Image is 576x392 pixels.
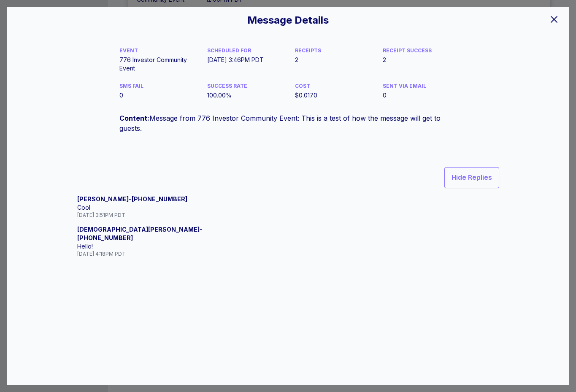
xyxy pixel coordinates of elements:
[295,47,369,54] div: RECEIPTS
[119,114,149,122] span: Content:
[77,242,204,251] div: Hello!
[119,113,457,133] div: Message from 776 Investor Community Event: This is a test of how the message will get to guests.
[295,91,369,100] div: $0.0170
[247,14,329,27] div: Message Details
[77,203,204,212] div: Cool
[207,47,281,54] div: SCHEDULED FOR
[77,251,204,257] div: [DATE] 4:18PM PDT
[119,47,194,54] div: EVENT
[383,83,457,89] div: SENT VIA EMAIL
[207,56,281,64] div: [DATE] 3:46PM PDT
[77,212,204,219] div: [DATE] 3:51PM PDT
[383,47,457,54] div: RECEIPT SUCCESS
[383,56,457,64] div: 2
[452,173,492,183] span: Hide Replies
[207,83,281,89] div: SUCCESS RATE
[119,83,194,89] div: SMS FAIL
[119,56,194,73] div: 776 Investor Community Event
[77,225,204,242] div: [DEMOGRAPHIC_DATA][PERSON_NAME] - [PHONE_NUMBER]
[207,91,281,100] div: 100.00%
[119,91,194,100] div: 0
[295,83,369,89] div: COST
[383,91,457,100] div: 0
[444,167,499,188] button: Hide Replies
[295,56,369,64] div: 2
[77,195,204,203] div: [PERSON_NAME] - [PHONE_NUMBER]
